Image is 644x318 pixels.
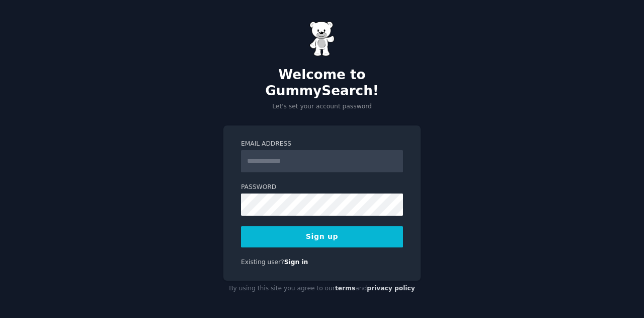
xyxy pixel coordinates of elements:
a: terms [335,285,355,292]
button: Sign up [241,226,403,247]
a: privacy policy [367,285,415,292]
a: Sign in [284,259,308,266]
div: By using this site you agree to our and [223,281,421,297]
img: Gummy Bear [309,21,335,56]
h2: Welcome to GummySearch! [223,67,421,99]
p: Let's set your account password [223,102,421,111]
span: Existing user? [241,259,284,266]
label: Password [241,183,403,192]
label: Email Address [241,140,403,149]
